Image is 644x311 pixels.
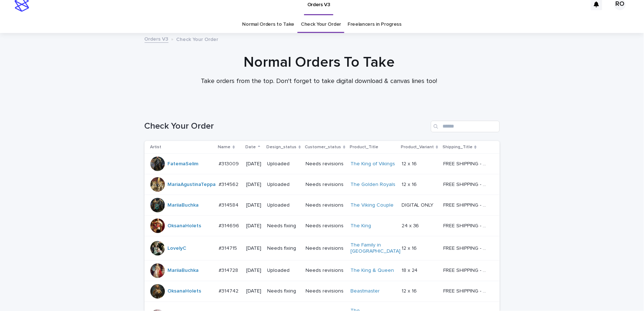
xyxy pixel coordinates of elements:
p: #314584 [219,201,240,208]
tr: MariiaBuchka #314728#314728 [DATE]UploadedNeeds revisionsThe King & Queen 18 x 2418 x 24 FREE SHI... [145,260,500,281]
a: The King of Vikings [350,161,395,167]
p: FREE SHIPPING - preview in 1-2 business days, after your approval delivery will take 5-10 b.d. [443,287,489,294]
p: #314728 [219,266,240,274]
p: Check Your Order [176,35,219,43]
a: MariiaBuchka [168,202,199,208]
p: FREE SHIPPING - preview in 1-2 business days, after your approval delivery will take 5-10 b.d. [443,180,489,188]
p: Needs fixing [267,223,300,229]
h1: Check Your Order [145,121,428,132]
p: FREE SHIPPING - preview in 1-2 business days, after your approval delivery will take 5-10 b.d. [443,201,489,208]
a: Freelancers in Progress [348,16,402,33]
p: 24 x 36 [402,221,421,229]
p: Name [218,143,231,151]
p: [DATE] [246,182,262,188]
p: Needs revisions [306,202,345,208]
p: 18 x 24 [402,266,419,274]
p: #314742 [219,287,240,294]
p: Needs revisions [306,245,345,252]
h1: Normal Orders To Take [142,54,497,71]
p: Uploaded [267,182,300,188]
a: MariaAgustinaTeppa [168,182,216,188]
p: 12 x 16 [402,159,418,167]
tr: FatemaSelim #313009#313009 [DATE]UploadedNeeds revisionsThe King of Vikings 12 x 1612 x 16 FREE S... [145,154,500,174]
p: [DATE] [246,223,262,229]
tr: MariaAgustinaTeppa #314562#314562 [DATE]UploadedNeeds revisionsThe Golden Royals 12 x 1612 x 16 F... [145,174,500,195]
a: Check Your Order [301,16,341,33]
tr: OksanaHolets #314696#314696 [DATE]Needs fixingNeeds revisionsThe King 24 x 3624 x 36 FREE SHIPPIN... [145,216,500,236]
p: [DATE] [246,268,262,274]
p: #313009 [219,159,241,167]
a: Orders V3 [145,34,169,43]
a: Normal Orders to Take [242,16,295,33]
p: Needs revisions [306,161,345,167]
p: FREE SHIPPING - preview in 1-2 business days, after your approval delivery will take 5-10 b.d. [443,159,489,167]
p: Needs revisions [306,268,345,274]
p: 12 x 16 [402,244,418,252]
a: The Family in [GEOGRAPHIC_DATA] [350,242,400,254]
a: FatemaSelim [168,161,199,167]
p: Needs fixing [267,245,300,252]
p: #314696 [219,221,241,229]
p: Needs revisions [306,223,345,229]
tr: OksanaHolets #314742#314742 [DATE]Needs fixingNeeds revisionsBeastmaster 12 x 1612 x 16 FREE SHIP... [145,281,500,302]
p: [DATE] [246,161,262,167]
a: OksanaHolets [168,223,201,229]
p: Date [246,143,256,151]
p: [DATE] [246,245,262,252]
p: [DATE] [246,202,262,208]
a: The Viking Couple [350,202,394,208]
p: Needs revisions [306,182,345,188]
p: Customer_status [305,143,341,151]
p: Product_Title [350,143,378,151]
p: Uploaded [267,161,300,167]
p: FREE SHIPPING - preview in 1-2 business days, after your approval delivery will take 5-10 b.d. [443,266,489,274]
tr: MariiaBuchka #314584#314584 [DATE]UploadedNeeds revisionsThe Viking Couple DIGITAL ONLYDIGITAL ON... [145,195,500,216]
a: The Golden Royals [350,182,395,188]
p: Needs revisions [306,288,345,294]
p: FREE SHIPPING - preview in 1-2 business days, after your approval delivery will take 5-10 b.d. [443,221,489,229]
p: [DATE] [246,288,262,294]
p: Take orders from the top. Don't forget to take digital download & canvas lines too! [174,78,464,86]
p: Shipping_Title [443,143,473,151]
p: DIGITAL ONLY [402,201,435,208]
p: Design_status [267,143,297,151]
p: Uploaded [267,268,300,274]
a: The King & Queen [350,268,394,274]
p: Artist [150,143,162,151]
a: The King [350,223,371,229]
p: 12 x 16 [402,180,418,188]
a: LovelyC [168,245,187,252]
p: Product_Variant [401,143,434,151]
p: #314715 [219,244,239,252]
tr: LovelyC #314715#314715 [DATE]Needs fixingNeeds revisionsThe Family in [GEOGRAPHIC_DATA] 12 x 1612... [145,236,500,261]
a: Beastmaster [350,288,380,294]
a: OksanaHolets [168,288,201,294]
a: MariiaBuchka [168,268,199,274]
input: Search [431,121,500,132]
p: #314562 [219,180,240,188]
p: FREE SHIPPING - preview in 1-2 business days, after your approval delivery will take 5-10 b.d. [443,244,489,252]
p: Needs fixing [267,288,300,294]
p: Uploaded [267,202,300,208]
p: 12 x 16 [402,287,418,294]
